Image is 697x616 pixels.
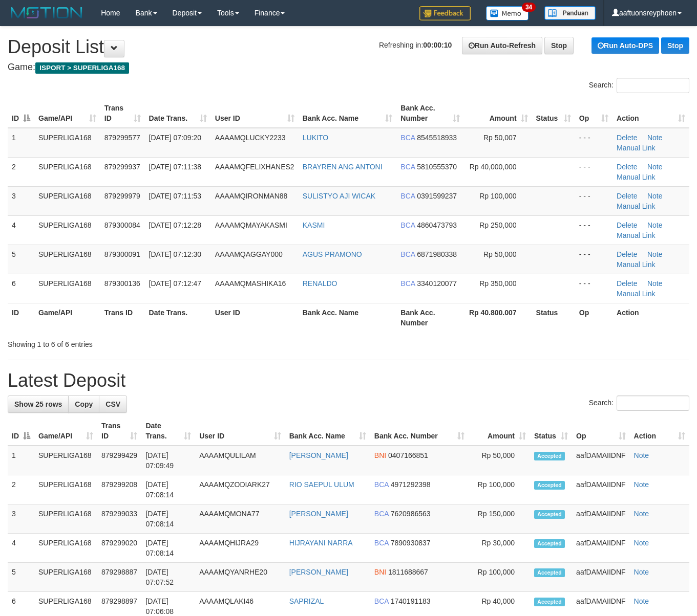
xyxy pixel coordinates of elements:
[303,221,325,229] a: KASMI
[303,134,328,142] a: LUKITO
[575,128,612,158] td: - - -
[8,5,86,20] img: MOTION_logo.png
[530,416,572,446] th: Status: activate to sort column ascending
[534,510,565,519] span: Accepted
[534,452,565,460] span: Accepted
[647,134,663,142] a: Note
[396,99,464,128] th: Bank Acc. Number: activate to sort column ascending
[617,144,656,152] a: Manual Link
[104,192,140,200] span: 879299979
[34,215,100,245] td: SUPERLIGA168
[634,539,649,547] a: Note
[374,597,389,605] span: BCA
[575,274,612,303] td: - - -
[145,303,211,332] th: Date Trans.
[417,134,457,142] span: Copy 8545518933 to clipboard
[617,279,637,288] a: Delete
[195,446,285,475] td: AAAAMQULILAM
[400,192,415,200] span: BCA
[100,99,145,128] th: Trans ID: activate to sort column ascending
[8,370,689,391] h1: Latest Deposit
[617,173,656,181] a: Manual Link
[99,395,127,413] a: CSV
[289,568,348,576] a: [PERSON_NAME]
[534,598,565,606] span: Accepted
[14,400,62,408] span: Show 25 rows
[34,563,97,592] td: SUPERLIGA168
[34,504,97,534] td: SUPERLIGA168
[661,37,689,54] a: Stop
[100,303,145,332] th: Trans ID
[419,6,471,20] img: Feedback.jpg
[572,416,629,446] th: Op: activate to sort column ascending
[534,568,565,577] span: Accepted
[575,215,612,245] td: - - -
[469,563,530,592] td: Rp 100,000
[417,163,457,171] span: Copy 5810555370 to clipboard
[417,250,457,258] span: Copy 6871980338 to clipboard
[391,539,431,547] span: Copy 7890930837 to clipboard
[575,245,612,274] td: - - -
[462,37,542,54] a: Run Auto-Refresh
[617,231,656,239] a: Manual Link
[34,99,100,128] th: Game/API: activate to sort column ascending
[75,400,93,408] span: Copy
[469,446,530,475] td: Rp 50,000
[34,303,100,332] th: Game/API
[400,221,415,229] span: BCA
[617,202,656,210] a: Manual Link
[617,192,637,200] a: Delete
[572,534,629,563] td: aafDAMAIIDNF
[104,134,140,142] span: 879299577
[532,303,575,332] th: Status
[97,475,141,504] td: 879299208
[303,192,375,200] a: SULISTYO AJI WICAK
[215,250,283,258] span: AAAAMQAGGAY000
[289,597,324,605] a: SAPRIZAL
[8,99,34,128] th: ID: activate to sort column descending
[8,504,34,534] td: 3
[8,274,34,303] td: 6
[34,157,100,186] td: SUPERLIGA168
[464,99,532,128] th: Amount: activate to sort column ascending
[634,451,649,459] a: Note
[589,395,689,411] label: Search:
[374,568,386,576] span: BNI
[141,534,195,563] td: [DATE] 07:08:14
[522,3,536,12] span: 34
[575,186,612,215] td: - - -
[396,303,464,332] th: Bank Acc. Number
[104,279,140,288] span: 879300136
[483,250,517,258] span: Rp 50,000
[149,221,201,229] span: [DATE] 07:12:28
[97,534,141,563] td: 879299020
[141,446,195,475] td: [DATE] 07:09:49
[391,597,431,605] span: Copy 1740191183 to clipboard
[470,163,517,171] span: Rp 40,000,000
[630,416,689,446] th: Action: activate to sort column ascending
[612,303,689,332] th: Action
[34,128,100,158] td: SUPERLIGA168
[211,99,299,128] th: User ID: activate to sort column ascending
[572,563,629,592] td: aafDAMAIIDNF
[617,290,656,298] a: Manual Link
[469,475,530,504] td: Rp 100,000
[34,274,100,303] td: SUPERLIGA168
[215,134,286,142] span: AAAAMQLUCKY2233
[35,62,129,74] span: ISPORT > SUPERLIGA168
[423,41,452,49] strong: 00:00:10
[379,41,452,49] span: Refreshing in:
[149,134,201,142] span: [DATE] 07:09:20
[97,446,141,475] td: 879299429
[215,221,287,229] span: AAAAMQMAYAKASMI
[612,99,689,128] th: Action: activate to sort column ascending
[68,395,99,413] a: Copy
[141,416,195,446] th: Date Trans.: activate to sort column ascending
[303,250,362,258] a: AGUS PRAMONO
[8,245,34,274] td: 5
[534,539,565,548] span: Accepted
[195,504,285,534] td: AAAAMQMONA77
[647,221,663,229] a: Note
[400,250,415,258] span: BCA
[215,192,288,200] span: AAAAMQIRONMAN88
